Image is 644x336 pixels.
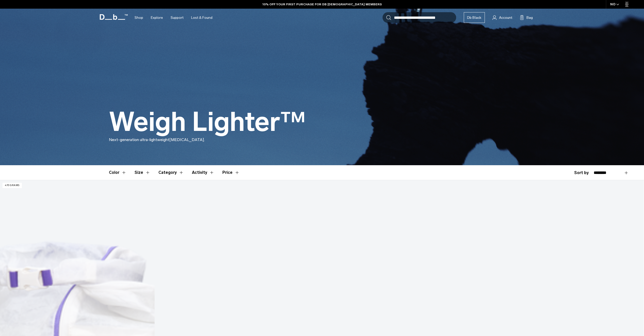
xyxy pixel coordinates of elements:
[135,165,150,180] button: Toggle Filter
[520,14,533,21] button: Bag
[109,165,126,180] button: Toggle Filter
[109,137,169,142] span: Next-generation ultra-lightweight
[492,14,512,21] a: Account
[3,183,22,188] p: 470 grams
[222,165,240,180] button: Toggle Price
[109,107,306,137] h1: Weigh Lighter™
[262,2,382,7] a: 10% OFF YOUR FIRST PURCHASE FOR DB [DEMOGRAPHIC_DATA] MEMBERS
[171,9,184,27] a: Support
[192,165,214,180] button: Toggle Filter
[135,9,143,27] a: Shop
[464,12,485,23] a: Db Black
[526,15,533,20] span: Bag
[169,137,205,142] span: [MEDICAL_DATA].
[191,9,212,27] a: Lost & Found
[158,165,184,180] button: Toggle Filter
[151,9,163,27] a: Explore
[499,15,512,20] span: Account
[131,9,216,27] nav: Main Navigation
